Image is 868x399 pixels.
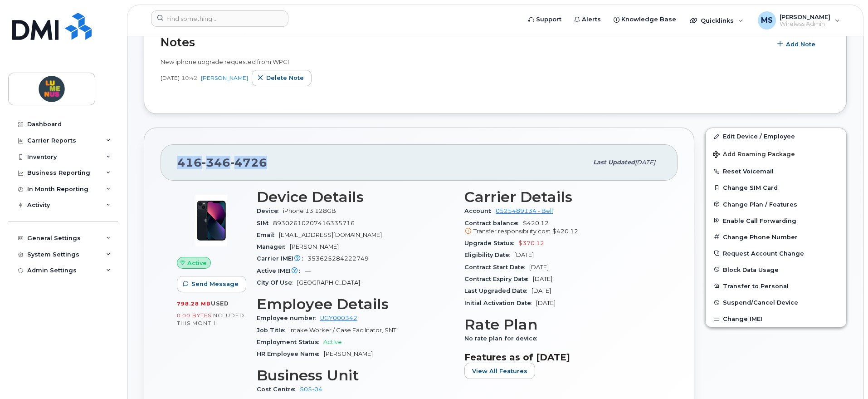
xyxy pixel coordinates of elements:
span: [DATE] [514,251,534,258]
span: Last Upgraded Date [464,287,532,294]
span: [DATE] [635,159,655,166]
span: Contract Start Date [464,264,529,271]
span: 798.28 MB [177,300,211,307]
span: Change Plan / Features [723,201,797,207]
span: 4726 [230,156,267,169]
span: SIM [257,220,273,227]
span: Suspend/Cancel Device [723,299,798,306]
button: Change Plan / Features [706,196,846,212]
span: Quicklinks [701,17,734,24]
span: Transfer responsibility cost [473,228,551,235]
span: iPhone 13 128GB [283,207,336,214]
a: [PERSON_NAME] [201,74,248,81]
button: Enable Call Forwarding [706,212,846,229]
button: Add Note [771,36,823,52]
button: Send Message [177,276,246,292]
span: MS [761,15,773,26]
a: UGY000342 [320,315,357,321]
span: Employee number [257,315,320,321]
span: [DATE] [533,276,552,282]
span: Eligibility Date [464,251,514,258]
span: New iphone upgrade requested from WPCI [161,58,289,65]
h3: Rate Plan [464,316,661,333]
span: [DATE] [161,74,180,82]
button: Block Data Usage [706,261,846,278]
span: Upgrade Status [464,240,518,246]
img: image20231002-3703462-1ig824h.jpeg [184,193,239,248]
span: $370.12 [518,240,544,246]
span: [GEOGRAPHIC_DATA] [297,279,360,286]
span: [DATE] [536,300,556,306]
span: [PERSON_NAME] [324,350,373,357]
span: City Of Use [257,279,297,286]
button: Suspend/Cancel Device [706,294,846,310]
span: Active [187,259,207,267]
span: Contract balance [464,220,523,227]
span: Initial Activation Date [464,300,536,306]
span: [PERSON_NAME] [290,243,339,250]
span: View All Features [472,367,527,375]
span: $420.12 [464,220,661,236]
span: Send Message [191,280,239,288]
span: Knowledge Base [621,15,676,24]
span: Delete note [266,74,304,82]
h3: Device Details [257,189,454,205]
span: 10:42 [181,74,197,82]
button: Transfer to Personal [706,278,846,294]
h3: Business Unit [257,367,454,384]
span: Alerts [582,15,601,24]
a: Edit Device / Employee [706,128,846,144]
button: Request Account Change [706,245,846,261]
span: Carrier IMEI [257,255,307,262]
div: Quicklinks [683,11,750,30]
button: Delete note [252,70,312,86]
span: $420.12 [552,228,578,235]
span: 346 [202,156,230,169]
span: Email [257,232,279,238]
h3: Carrier Details [464,189,661,205]
span: Contract Expiry Date [464,276,533,282]
span: Add Note [786,40,815,49]
span: No rate plan for device [464,335,541,342]
a: Knowledge Base [607,10,683,29]
span: Support [536,15,561,24]
a: Alerts [568,10,607,29]
button: Reset Voicemail [706,163,846,179]
span: Job Title [257,327,289,334]
span: Add Roaming Package [713,151,795,159]
span: Device [257,207,283,214]
span: 0.00 Bytes [177,312,211,319]
span: 89302610207416335716 [273,220,355,227]
span: 353625284222749 [307,255,369,262]
button: Add Roaming Package [706,144,846,163]
span: Last updated [593,159,635,166]
a: 505-04 [300,386,322,393]
div: Mike Sousa [751,11,846,30]
span: [DATE] [532,287,551,294]
span: [PERSON_NAME] [780,13,830,20]
span: Active [323,339,342,345]
span: [DATE] [529,264,549,271]
h2: Notes [161,35,767,49]
span: Enable Call Forwarding [723,217,796,224]
span: HR Employee Name [257,350,324,357]
span: Wireless Admin [780,20,830,28]
span: used [211,300,229,307]
button: Change SIM Card [706,179,846,196]
span: Account [464,207,496,214]
span: 416 [177,156,267,169]
span: Active IMEI [257,267,305,274]
h3: Features as of [DATE] [464,352,661,363]
button: Change IMEI [706,310,846,327]
input: Find something... [151,10,288,27]
span: Cost Centre [257,386,300,393]
a: Support [522,10,568,29]
a: 0525489134 - Bell [496,207,553,214]
span: [EMAIL_ADDRESS][DOMAIN_NAME] [279,232,382,238]
span: — [305,267,311,274]
h3: Employee Details [257,296,454,312]
button: Change Phone Number [706,229,846,245]
span: Manager [257,243,290,250]
span: Employment Status [257,339,323,345]
span: Intake Worker / Case Facilitator, SNT [289,327,396,334]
